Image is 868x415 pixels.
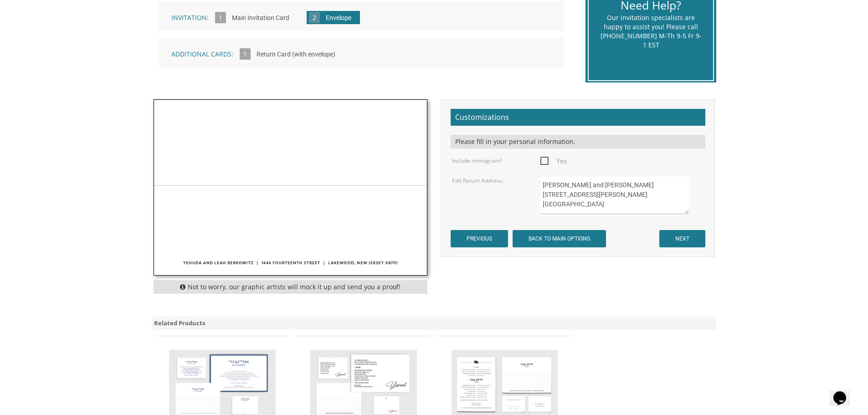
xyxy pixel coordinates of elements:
[452,177,503,184] label: Edit Return Address:
[171,50,233,58] span: Additional Cards:
[830,379,859,406] iframe: chat widget
[215,12,226,23] span: 1
[540,155,567,167] span: Yes
[451,230,508,247] input: PREVIOUS
[451,135,705,149] div: Please fill in your personal information.
[154,100,427,275] img: bminv-env-13.jpg
[152,317,717,330] div: Related Products
[451,109,705,126] h2: Customizations
[240,48,251,60] span: 1
[252,42,340,67] input: Return Card (with envelope)
[171,13,209,22] span: Invitation:
[227,6,294,31] input: Main Invitation Card
[309,12,320,23] span: 2
[659,230,705,247] input: NEXT
[513,230,606,247] input: BACK TO MAIN OPTIONS
[154,280,427,294] div: Not to worry, our graphic artists will mock it up and send you a proof!
[452,157,502,164] label: Include monogram?
[540,176,688,214] textarea: [PERSON_NAME] and [PERSON_NAME] [STREET_ADDRESS][PERSON_NAME] [GEOGRAPHIC_DATA]
[321,6,356,31] input: Envelope
[600,13,702,50] div: Our invitation specialists are happy to assist you! Please call [PHONE_NUMBER] M-Th 9-5 Fr 9-1 EST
